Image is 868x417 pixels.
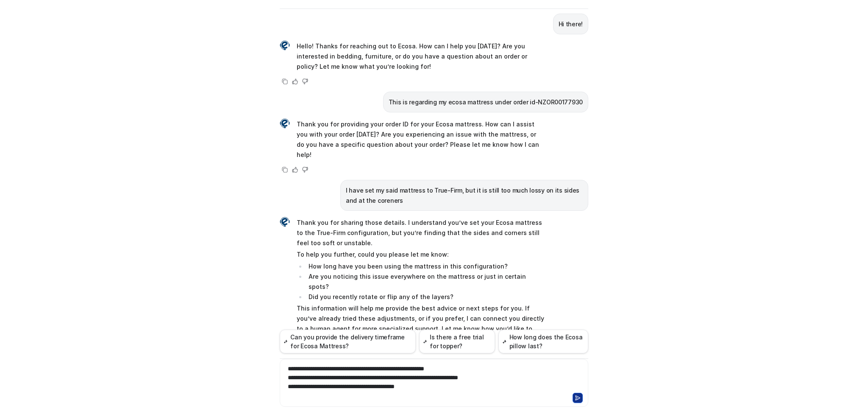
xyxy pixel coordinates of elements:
[297,218,545,248] p: Thank you for sharing those details. I understand you’ve set your Ecosa mattress to the True-Firm...
[280,118,290,129] img: Widget
[419,330,495,353] button: Is there a free trial for topper?
[280,217,290,227] img: Widget
[280,40,290,50] img: Widget
[346,185,583,206] p: I have set my said mattress to True-Firm, but it is still too much lossy on its sides and at the ...
[280,330,416,353] button: Can you provide the delivery timeframe for Ecosa Mattress?
[389,97,583,107] p: This is regarding my ecosa mattress under order id-NZOR00177930
[297,249,545,260] p: To help you further, could you please let me know:
[306,261,545,271] li: How long have you been using the mattress in this configuration?
[306,292,545,302] li: Did you recently rotate or flip any of the layers?
[306,271,545,292] li: Are you noticing this issue everywhere on the mattress or just in certain spots?
[498,330,588,353] button: How long does the Ecosa pillow last?
[297,41,545,72] p: Hello! Thanks for reaching out to Ecosa. How can I help you [DATE]? Are you interested in bedding...
[297,119,545,160] p: Thank you for providing your order ID for your Ecosa mattress. How can I assist you with your ord...
[559,19,583,29] p: Hi there!
[297,303,545,344] p: This information will help me provide the best advice or next steps for you. If you’ve already tr...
